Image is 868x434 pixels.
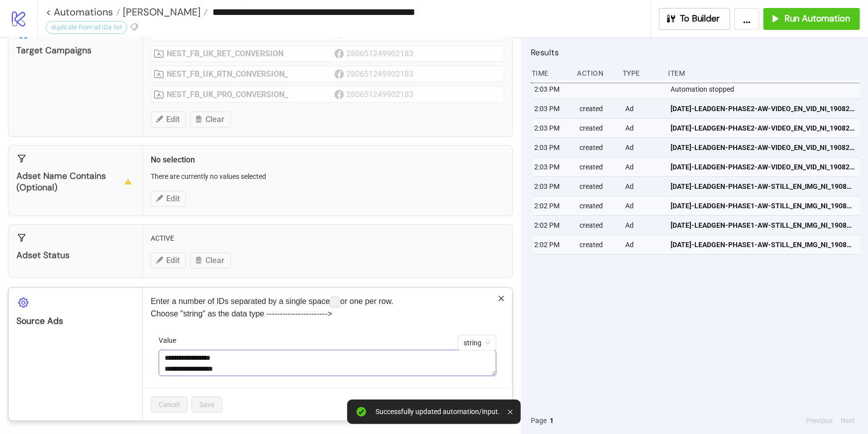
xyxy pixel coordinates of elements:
div: Item [668,64,861,83]
div: Ad [624,138,663,157]
div: Ad [624,99,663,118]
span: [PERSON_NAME] [120,5,200,18]
div: Type [622,64,661,83]
div: Ad [624,235,663,254]
div: Ad [624,196,663,215]
span: [DATE]-LEADGEN-PHASE1-AW-STILL_EN_IMG_NI_19082025_F_CC_SC24_None_META_CONVERSION [671,181,856,192]
a: [PERSON_NAME] [120,7,208,17]
div: Action [577,64,615,83]
span: [DATE]-LEADGEN-PHASE2-AW-VIDEO_EN_VID_NI_19082025_F_CC_SC24_None_META_CONVERSION [671,142,856,153]
div: Automation stopped [670,80,863,99]
span: Page [531,415,547,426]
div: created [579,138,618,157]
div: created [579,157,618,176]
span: string [464,335,490,350]
div: created [579,177,618,196]
div: 2:02 PM [533,235,572,254]
div: 2:03 PM [533,157,572,176]
span: [DATE]-LEADGEN-PHASE1-AW-STILL_EN_IMG_NI_19082025_F_CC_SC24_None_META_CONVERSION [671,239,856,250]
div: 2:02 PM [533,196,572,215]
div: created [579,235,618,254]
a: [DATE]-LEADGEN-PHASE2-AW-VIDEO_EN_VID_NI_19082025_F_CC_SC24_None_META_CONVERSION [671,157,856,176]
div: Ad [624,216,663,235]
p: Enter a number of IDs separated by a single space or one per row. Choose "string" as the data typ... [151,295,504,319]
div: created [579,99,618,118]
button: Previous [803,415,836,426]
label: Value [159,335,183,346]
button: Run Automation [764,8,860,30]
div: 2:03 PM [533,99,572,118]
div: Ad [624,157,663,176]
div: Source Ads [16,315,134,327]
h2: Results [531,46,860,59]
span: Run Automation [784,13,850,24]
span: To Builder [680,13,720,24]
a: [DATE]-LEADGEN-PHASE1-AW-STILL_EN_IMG_NI_19082025_F_CC_SC24_None_META_CONVERSION [671,196,856,215]
span: [DATE]-LEADGEN-PHASE1-AW-STILL_EN_IMG_NI_19082025_F_CC_SC24_None_META_CONVERSION [671,200,856,211]
span: [DATE]-LEADGEN-PHASE2-AW-VIDEO_EN_VID_NI_19082025_F_CC_SC24_None_META_CONVERSION [671,103,856,114]
button: Next [838,415,858,426]
div: Ad [624,177,663,196]
span: [DATE]-LEADGEN-PHASE2-AW-VIDEO_EN_VID_NI_19082025_F_CC_SC24_None_META_CONVERSION [671,123,856,134]
div: Successfully updated automation/input. [376,408,500,416]
div: 2:03 PM [533,80,572,99]
a: [DATE]-LEADGEN-PHASE1-AW-STILL_EN_IMG_NI_19082025_F_CC_SC24_None_META_CONVERSION [671,216,856,235]
span: [DATE]-LEADGEN-PHASE1-AW-STILL_EN_IMG_NI_19082025_F_CC_SC24_None_META_CONVERSION [671,220,856,231]
span: [DATE]-LEADGEN-PHASE2-AW-VIDEO_EN_VID_NI_19082025_F_CC_SC24_None_META_CONVERSION [671,161,856,172]
div: created [579,216,618,235]
div: created [579,196,618,215]
div: duplicate from ad IDs list [46,21,127,34]
button: To Builder [659,8,731,30]
div: 2:03 PM [533,177,572,196]
a: [DATE]-LEADGEN-PHASE1-AW-STILL_EN_IMG_NI_19082025_F_CC_SC24_None_META_CONVERSION [671,235,856,254]
span: close [498,295,505,302]
div: Ad [624,119,663,138]
div: Time [531,64,570,83]
button: Save [192,397,222,413]
div: 2:03 PM [533,119,572,138]
a: [DATE]-LEADGEN-PHASE1-AW-STILL_EN_IMG_NI_19082025_F_CC_SC24_None_META_CONVERSION [671,177,856,196]
textarea: Value [159,350,496,377]
div: 2:03 PM [533,138,572,157]
div: created [579,119,618,138]
a: [DATE]-LEADGEN-PHASE2-AW-VIDEO_EN_VID_NI_19082025_F_CC_SC24_None_META_CONVERSION [671,99,856,118]
button: 1 [547,415,557,426]
div: 2:02 PM [533,216,572,235]
a: [DATE]-LEADGEN-PHASE2-AW-VIDEO_EN_VID_NI_19082025_F_CC_SC24_None_META_CONVERSION [671,119,856,138]
a: < Automations [46,7,120,17]
a: [DATE]-LEADGEN-PHASE2-AW-VIDEO_EN_VID_NI_19082025_F_CC_SC24_None_META_CONVERSION [671,138,856,157]
button: Cancel [151,397,188,413]
button: ... [734,8,760,30]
